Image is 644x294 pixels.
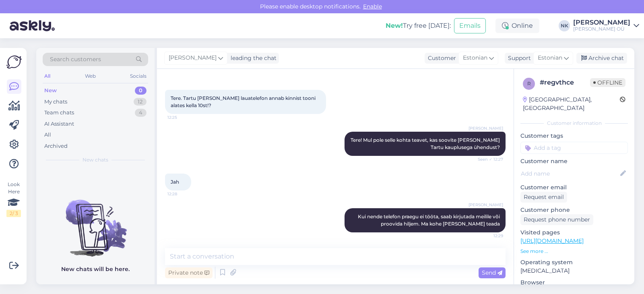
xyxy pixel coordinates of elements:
p: Customer email [520,183,628,192]
button: Emails [454,18,486,33]
span: r [527,81,531,87]
span: Estonian [463,54,487,62]
div: [PERSON_NAME] [573,19,630,26]
p: Operating system [520,258,628,267]
div: Socials [128,71,148,81]
p: Visited pages [520,228,628,237]
span: Jah [171,179,179,185]
div: 12 [134,98,147,106]
div: Try free [DATE]: [386,21,451,31]
div: NK [559,20,570,31]
span: Estonian [538,54,562,62]
div: All [43,71,52,81]
div: Customer [425,54,456,62]
div: New [44,87,57,95]
a: [URL][DOMAIN_NAME] [520,237,584,244]
span: Search customers [50,55,101,64]
span: Tere. Tartu [PERSON_NAME] lauatelefon annab kinnist tooni alates kella 10st!? [171,95,317,108]
div: Look Here [6,181,21,217]
span: Send [482,269,502,276]
input: Add name [521,169,619,178]
span: Seen ✓ 12:27 [473,156,503,162]
p: Customer name [520,157,628,166]
p: [MEDICAL_DATA] [520,267,628,275]
span: Tere! Mul pole selle kohta teavet, kas soovite [PERSON_NAME] Tartu kauplusega ühendust? [351,137,501,150]
div: All [44,131,51,139]
span: Kui nende telefon praegu ei tööta, saab kirjutada meilile või proovida hiljem. Ma kohe [PERSON_NA... [358,213,501,227]
span: [PERSON_NAME] [469,202,503,208]
b: New! [386,22,403,29]
p: Customer phone [520,206,628,214]
span: New chats [83,156,108,164]
span: 12:25 [167,114,198,120]
div: # regvthce [540,78,590,87]
div: Support [505,54,531,62]
div: leading the chat [227,54,277,62]
div: [GEOGRAPHIC_DATA], [GEOGRAPHIC_DATA] [523,95,620,112]
div: Online [495,19,539,33]
span: [PERSON_NAME] [469,125,503,131]
img: Askly Logo [6,54,22,70]
div: Archived [44,142,68,150]
div: [PERSON_NAME] OÜ [573,26,630,32]
p: Customer tags [520,132,628,140]
span: Enable [361,3,384,10]
div: 0 [135,87,147,95]
div: Private note [165,267,213,278]
div: Request email [520,192,567,203]
span: 12:29 [473,233,503,239]
img: No chats [36,185,155,258]
div: Archive chat [576,53,627,64]
input: Add a tag [520,142,628,154]
div: 2 / 3 [6,210,21,217]
div: Team chats [44,109,74,117]
div: Request phone number [520,214,593,225]
span: [PERSON_NAME] [169,54,217,62]
span: 12:28 [167,191,198,197]
p: Browser [520,278,628,287]
a: [PERSON_NAME][PERSON_NAME] OÜ [573,19,639,32]
div: 4 [135,109,147,117]
div: Customer information [520,120,628,127]
div: My chats [44,98,67,106]
p: New chats will be here. [61,265,130,273]
div: AI Assistant [44,120,74,128]
div: Web [83,71,97,81]
p: See more ... [520,248,628,255]
span: Offline [590,78,625,87]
